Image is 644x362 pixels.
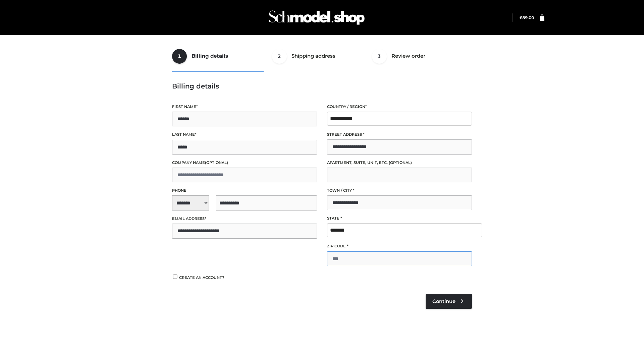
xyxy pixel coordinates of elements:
img: Schmodel Admin 964 [266,4,367,31]
span: Continue [432,298,455,304]
span: (optional) [389,160,412,165]
label: Town / City [327,187,472,194]
label: Country / Region [327,104,472,110]
label: Phone [172,187,317,194]
span: Create an account? [179,275,224,280]
label: Street address [327,131,472,138]
label: First name [172,104,317,110]
a: £89.00 [520,15,534,20]
label: Company name [172,160,317,166]
span: £ [520,15,522,20]
label: Email address [172,216,317,222]
h3: Billing details [172,82,472,90]
a: Continue [426,294,472,309]
label: Last name [172,131,317,138]
span: (optional) [205,160,228,165]
label: State [327,215,472,222]
label: ZIP Code [327,243,472,249]
bdi: 89.00 [520,15,534,20]
label: Apartment, suite, unit, etc. [327,160,472,166]
input: Create an account? [172,275,178,279]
